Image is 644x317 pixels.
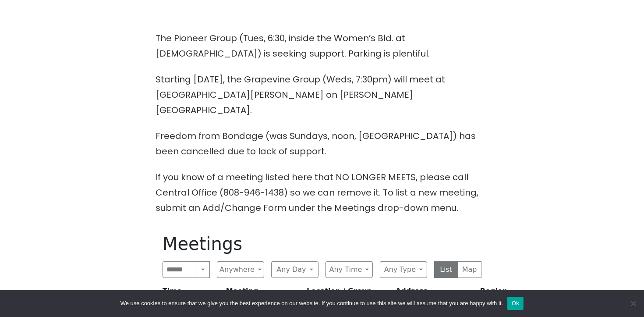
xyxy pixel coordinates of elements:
[458,261,482,278] button: Map
[196,261,210,278] button: Search
[507,297,524,310] button: Ok
[163,233,481,254] h1: Meetings
[380,261,427,278] button: Any Type
[156,128,488,159] p: Freedom from Bondage (was Sundays, noon, [GEOGRAPHIC_DATA]) has been cancelled due to lack of sup...
[156,285,223,301] th: Time
[163,261,196,278] input: Search
[217,261,264,278] button: Anywhere
[223,285,303,301] th: Meeting
[271,261,318,278] button: Any Day
[326,261,373,278] button: Any Time
[629,299,637,308] span: No
[156,31,488,61] p: The Pioneer Group (Tues, 6:30, inside the Women’s Bld. at [DEMOGRAPHIC_DATA]) is seeking support....
[434,261,458,278] button: List
[477,285,561,301] th: Region
[303,285,392,301] th: Location / Group
[120,299,503,308] span: We use cookies to ensure that we give you the best experience on our website. If you continue to ...
[156,72,488,118] p: Starting [DATE], the Grapevine Group (Weds, 7:30pm) will meet at [GEOGRAPHIC_DATA][PERSON_NAME] o...
[392,285,477,301] th: Address
[156,170,488,216] p: If you know of a meeting listed here that NO LONGER MEETS, please call Central Office (808-946-14...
